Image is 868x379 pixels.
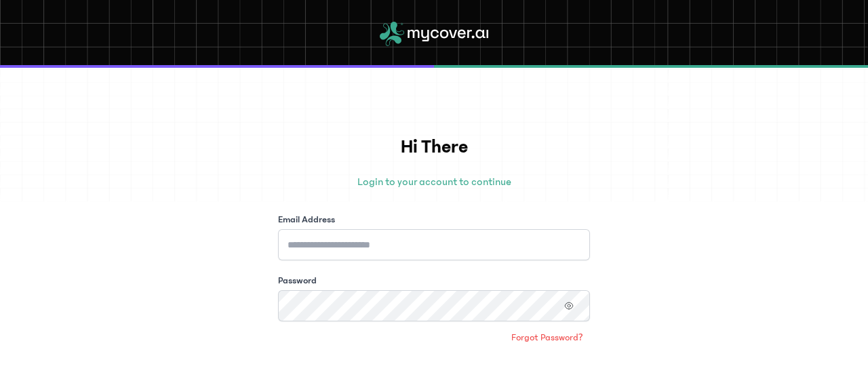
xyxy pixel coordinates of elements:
label: Password [278,274,317,287]
label: Email Address [278,213,335,226]
p: Login to your account to continue [278,174,590,190]
a: Forgot Password? [505,327,590,348]
span: Forgot Password? [511,331,583,344]
h1: Hi There [278,133,590,161]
